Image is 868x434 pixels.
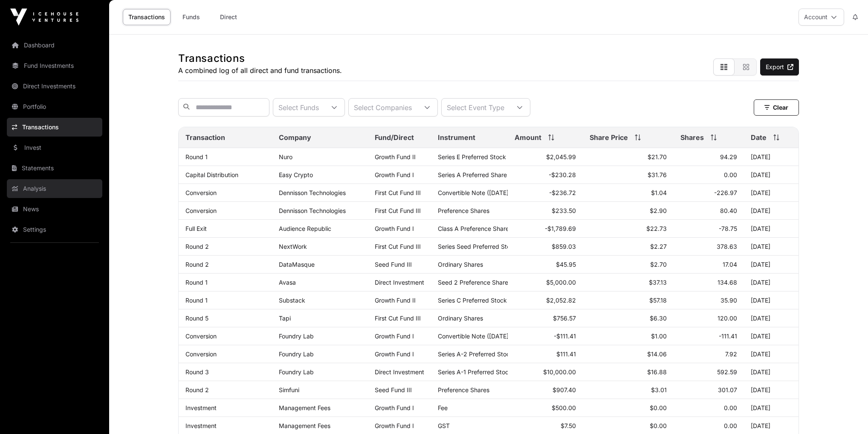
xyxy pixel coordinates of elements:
span: 378.63 [717,243,737,250]
a: First Cut Fund III [375,243,421,250]
a: Capital Distribution [185,171,238,178]
a: Fund Investments [7,56,102,75]
a: First Cut Fund III [375,189,421,196]
button: Clear [754,99,799,116]
td: [DATE] [744,274,799,291]
td: [DATE] [744,184,799,202]
span: Convertible Note ([DATE]) [438,189,511,196]
span: $3.01 [651,386,667,393]
span: Ordinary Shares [438,315,483,322]
span: 94.29 [720,153,737,160]
td: [DATE] [744,238,799,256]
span: Seed 2 Preference Shares [438,279,511,286]
p: A combined log of all direct and fund transactions. [178,65,342,76]
a: Tapi [279,315,291,322]
a: Export [760,58,799,76]
span: Amount [515,132,541,143]
a: Growth Fund I [375,171,414,178]
h1: Transactions [178,52,342,65]
span: Series Seed Preferred Stock [438,243,517,250]
span: Shares [680,132,704,143]
button: Account [799,9,844,26]
span: Convertible Note ([DATE]) [438,332,511,340]
span: $0.00 [650,422,667,429]
a: Foundry Lab [279,368,314,376]
a: Transactions [7,118,102,137]
span: Instrument [438,132,475,143]
div: Select Funds [273,99,324,116]
iframe: Chat Widget [825,393,868,434]
span: Direct Investment [375,279,424,286]
a: Substack [279,297,305,304]
a: Conversion [185,189,217,196]
span: Fee [438,404,448,411]
span: 35.90 [720,297,737,304]
span: 301.07 [718,386,737,393]
a: Dashboard [7,36,102,55]
td: [DATE] [744,166,799,184]
p: Management Fees [279,422,361,429]
a: Growth Fund I [375,422,414,429]
a: First Cut Fund III [375,315,421,322]
span: Share Price [590,132,628,143]
a: Growth Fund II [375,297,416,304]
td: [DATE] [744,220,799,238]
span: Fund/Direct [375,132,414,143]
td: $5,000.00 [508,274,583,291]
span: 0.00 [724,422,737,429]
td: [DATE] [744,202,799,220]
span: Preference Shares [438,386,489,393]
p: Management Fees [279,404,361,411]
a: DataMasque [279,261,315,268]
a: Settings [7,220,102,239]
a: Seed Fund III [375,261,412,268]
a: Avasa [279,279,296,286]
span: $1.00 [651,332,667,340]
span: $1.04 [651,189,667,196]
td: [DATE] [744,291,799,309]
span: 592.59 [717,368,737,376]
img: Icehouse Ventures Logo [10,9,78,26]
div: Select Event Type [442,99,509,116]
a: Foundry Lab [279,350,314,358]
a: Growth Fund I [375,350,414,358]
a: News [7,200,102,218]
a: Analysis [7,179,102,198]
td: [DATE] [744,381,799,399]
a: Round 1 [185,153,208,160]
a: Seed Fund III [375,386,412,393]
a: Direct Investments [7,77,102,96]
span: $6.30 [650,315,667,322]
td: $45.95 [508,256,583,274]
td: $859.03 [508,238,583,256]
span: $37.13 [649,279,667,286]
span: 17.04 [723,261,737,268]
a: Round 1 [185,279,208,286]
a: Easy Crypto [279,171,313,178]
a: Dennisson Technologies [279,189,346,196]
td: $233.50 [508,202,583,220]
a: Invest [7,138,102,157]
span: $14.06 [647,350,667,358]
span: Class A Preference Shares [438,225,512,232]
span: Series E Preferred Stock [438,153,506,160]
a: NextWork [279,243,307,250]
a: Statements [7,159,102,178]
a: First Cut Fund III [375,207,421,214]
span: $16.88 [647,368,667,376]
span: $22.73 [646,225,667,232]
td: [DATE] [744,256,799,274]
span: Ordinary Shares [438,261,483,268]
td: $907.40 [508,381,583,399]
td: [DATE] [744,399,799,417]
span: Date [751,132,767,143]
span: $21.70 [648,153,667,160]
td: $111.41 [508,345,583,363]
a: Round 1 [185,297,208,304]
a: Round 2 [185,261,209,268]
span: $57.18 [649,297,667,304]
a: Growth Fund I [375,225,414,232]
td: [DATE] [744,309,799,327]
a: Conversion [185,207,217,214]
